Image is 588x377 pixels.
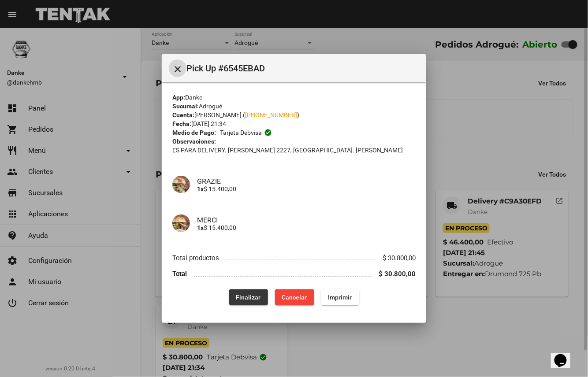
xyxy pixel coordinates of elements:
div: Adrogué [172,102,416,111]
mat-icon: check_circle [264,129,272,137]
div: [PERSON_NAME] ( ) [172,111,416,119]
li: Total $ 30.800,00 [172,266,416,282]
button: Cancelar [275,289,314,305]
span: Cancelar [282,294,307,301]
span: Imprimir [328,294,352,301]
a: [PHONE_NUMBER] [245,111,297,118]
button: Finalizar [229,289,268,305]
button: Cerrar [169,59,186,77]
span: Finalizar [236,294,261,301]
img: 8f13779e-87c4-448a-ade8-9022de7090e5.png [172,214,190,232]
div: Danke [172,93,416,102]
strong: Cuenta: [172,111,194,118]
li: Total productos $ 30.800,00 [172,250,416,266]
strong: App: [172,94,185,101]
img: 38231b67-3d95-44ab-94d1-b5e6824bbf5e.png [172,176,190,193]
button: Imprimir [321,289,359,305]
mat-icon: Cerrar [172,64,183,74]
p: $ 15.400,00 [197,185,416,192]
h4: GRAZIE [197,177,416,185]
b: 1x [197,185,204,192]
div: [DATE] 21:34 [172,119,416,128]
strong: Observaciones: [172,138,216,145]
h4: MERCI [197,216,416,224]
p: ES PARA DELIVERY. [PERSON_NAME] 2227, [GEOGRAPHIC_DATA]. [PERSON_NAME] [172,146,416,155]
p: $ 15.400,00 [197,224,416,231]
strong: Fecha: [172,120,191,127]
strong: Sucursal: [172,103,199,110]
iframe: chat widget [551,342,579,368]
span: Pick Up #6545EBAD [186,61,419,75]
strong: Medio de Pago: [172,128,216,137]
b: 1x [197,224,204,231]
span: Tarjeta debvisa [220,128,262,137]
